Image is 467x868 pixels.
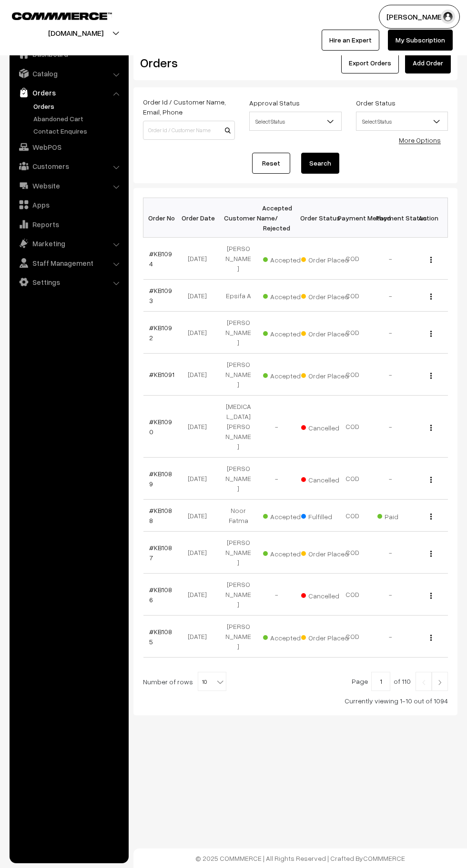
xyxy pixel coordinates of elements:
[372,616,410,658] td: -
[301,630,349,643] span: Order Placed
[219,396,257,458] td: [MEDICAL_DATA][PERSON_NAME]
[12,273,125,291] a: Settings
[263,368,311,381] span: Accepted
[388,30,453,51] a: My Subscription
[341,52,399,73] button: Export Orders
[143,198,182,238] th: Order No
[334,312,372,354] td: COD
[301,509,349,522] span: Fulfilled
[181,280,219,312] td: [DATE]
[301,588,349,601] span: Cancelled
[410,198,448,238] th: Action
[301,153,339,174] button: Search
[252,153,290,174] a: Reset
[149,324,172,342] a: #KB1092
[334,500,372,532] td: COD
[12,12,112,20] img: COMMMERCE
[263,630,311,643] span: Accepted
[295,198,334,238] th: Order Status
[219,312,257,354] td: [PERSON_NAME]
[143,696,448,706] div: Currently viewing 1-10 out of 1094
[430,425,432,431] img: Menu
[181,396,219,458] td: [DATE]
[334,238,372,280] td: COD
[249,112,341,131] span: Select Status
[372,238,410,280] td: -
[143,677,193,687] span: Number of rows
[263,326,311,339] span: Accepted
[301,326,349,339] span: Order Placed
[31,114,125,124] a: Abandoned Cart
[149,586,172,604] a: #KB1086
[372,532,410,574] td: -
[301,546,349,559] span: Order Placed
[363,854,405,862] a: COMMMERCE
[263,289,311,302] span: Accepted
[372,280,410,312] td: -
[263,252,311,265] span: Accepted
[15,21,137,45] button: [DOMAIN_NAME]
[219,198,257,238] th: Customer Name
[219,280,257,312] td: Epsifa A
[12,235,125,252] a: Marketing
[263,546,311,559] span: Accepted
[31,126,125,136] a: Contact Enquires
[394,677,411,685] span: of 110
[12,138,125,156] a: WebPOS
[372,458,410,500] td: -
[181,238,219,280] td: [DATE]
[334,458,372,500] td: COD
[249,98,300,108] label: Approval Status
[356,98,396,108] label: Order Status
[12,10,95,21] a: COMMMERCE
[430,257,432,263] img: Menu
[149,506,172,524] a: #KB1088
[12,177,125,194] a: Website
[181,532,219,574] td: [DATE]
[372,198,410,238] th: Payment Status
[356,113,447,130] span: Select Status
[219,238,257,280] td: [PERSON_NAME]
[12,84,125,101] a: Orders
[334,532,372,574] td: COD
[149,627,172,646] a: #KB1085
[430,331,432,337] img: Menu
[198,672,226,691] span: 10
[12,157,125,175] a: Customers
[181,312,219,354] td: [DATE]
[219,616,257,658] td: [PERSON_NAME]
[12,254,125,272] a: Staff Management
[219,354,257,396] td: [PERSON_NAME]
[441,10,455,24] img: user
[372,396,410,458] td: -
[399,136,441,144] a: More Options
[143,121,235,140] input: Order Id / Customer Name / Customer Email / Customer Phone
[419,680,428,685] img: Left
[334,280,372,312] td: COD
[430,593,432,599] img: Menu
[430,513,432,520] img: Menu
[181,198,219,238] th: Order Date
[219,574,257,616] td: [PERSON_NAME]
[12,216,125,233] a: Reports
[379,5,460,29] button: [PERSON_NAME]…
[219,500,257,532] td: Noor Fatma
[301,289,349,302] span: Order Placed
[301,252,349,265] span: Order Placed
[149,470,172,488] a: #KB1089
[372,312,410,354] td: -
[430,635,432,641] img: Menu
[436,680,444,685] img: Right
[334,354,372,396] td: COD
[257,396,295,458] td: -
[31,101,125,111] a: Orders
[149,544,172,562] a: #KB1087
[430,551,432,557] img: Menu
[334,616,372,658] td: COD
[198,672,226,691] span: 10
[322,30,379,51] a: Hire an Expert
[334,574,372,616] td: COD
[372,354,410,396] td: -
[356,112,448,131] span: Select Status
[219,458,257,500] td: [PERSON_NAME]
